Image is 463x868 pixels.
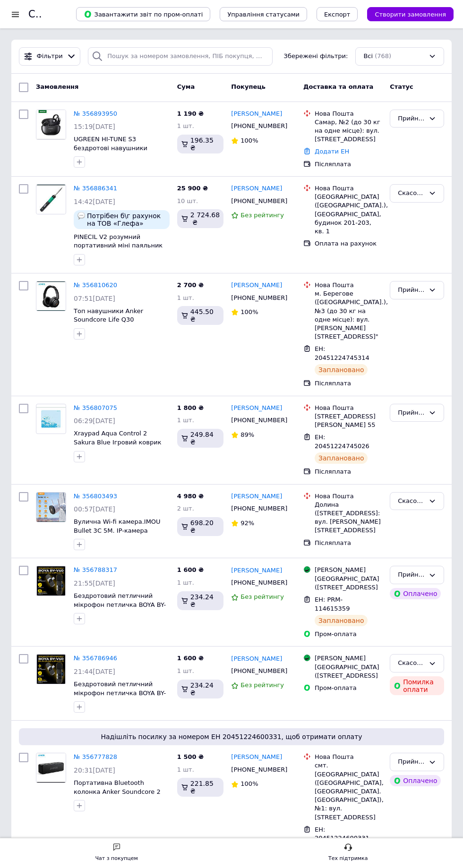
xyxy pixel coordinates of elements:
[74,295,115,302] span: 07:51[DATE]
[36,654,66,684] a: Фото товару
[74,185,117,192] a: № 356886341
[177,766,194,773] span: 1 шт.
[88,47,273,66] input: Пошук за номером замовлення, ПІБ покупця, номером телефону, Email, номером накладної
[177,83,195,90] span: Cума
[315,281,382,289] div: Нова Пошта
[229,292,288,304] div: [PHONE_NUMBER]
[315,684,382,692] div: Пром-оплата
[74,592,166,617] a: Бездротовий петличний мікрофон петличка BOYA BY-V1 2.0 /BY-V10 2.0
[315,566,382,574] div: [PERSON_NAME]
[74,655,117,662] a: № 356786946
[177,209,224,228] div: 2 724.68 ₴
[74,136,161,160] a: UGREEN HI-TUNE S3 бездротові навушники відкритого типу (open ear)
[390,588,441,599] div: Оплачено
[177,110,204,117] span: 1 190 ₴
[74,430,162,454] a: Xraypad Aqua Control 2 Sakura Blue Ігровий коврик килимок для мишки
[315,289,382,341] div: м. Берегове ([GEOGRAPHIC_DATA].), №3 (до 30 кг на одне місце): вул. [PERSON_NAME][STREET_ADDRESS]"
[398,188,425,198] div: Скасовано
[74,566,117,573] a: № 356788317
[177,294,194,301] span: 1 шт.
[315,761,382,821] div: смт. [GEOGRAPHIC_DATA] ([GEOGRAPHIC_DATA], [GEOGRAPHIC_DATA]. [GEOGRAPHIC_DATA]), №1: вул. [STREE...
[231,184,282,193] a: [PERSON_NAME]
[74,417,115,425] span: 06:29[DATE]
[240,431,254,438] span: 89%
[315,404,382,412] div: Нова Пошта
[76,7,210,21] button: Завантажити звіт по пром-оплаті
[229,195,288,207] div: [PHONE_NUMBER]
[37,566,66,596] img: Фото товару
[74,307,143,323] a: Топ навушники Anker Soundcore Life Q30
[284,52,348,61] span: Збережені фільтри:
[36,404,66,434] a: Фото товару
[231,83,266,90] span: Покупець
[315,501,382,535] div: Долина ([STREET_ADDRESS]: вул. [PERSON_NAME][STREET_ADDRESS]
[177,429,224,448] div: 249.84 ₴
[177,122,194,129] span: 1 шт.
[87,212,166,227] span: Потрібен б\г рахунок на ТОВ «Глефа» ЄДРПОУ 42261698. Після оплати, прохання, відправити матеріали...
[317,7,358,21] button: Експорт
[229,120,288,132] div: [PHONE_NUMBER]
[177,579,194,586] span: 1 шт.
[315,148,349,155] a: Додати ЕН
[315,630,382,638] div: Пром-оплата
[363,52,373,61] span: Всі
[328,854,368,863] div: Тех підтримка
[77,212,85,220] img: :speech_balloon:
[84,10,203,18] span: Завантажити звіт по пром-оплаті
[315,412,382,429] div: [STREET_ADDRESS][PERSON_NAME] 55
[398,285,425,295] div: Прийнято
[74,110,117,117] a: № 356893950
[303,83,373,90] span: Доставка та оплата
[74,123,115,130] span: 15:19[DATE]
[315,239,382,248] div: Оплата на рахунок
[315,110,382,118] div: Нова Пошта
[74,518,161,543] a: Вулична Wi-fi камера.IMOU Bullet 3C 5M. IP-камера відеоспостереження
[229,502,288,515] div: [PHONE_NUMBER]
[177,306,224,325] div: 445.50 ₴
[315,434,369,450] span: ЕН: 20451224745026
[398,658,425,668] div: Скасовано
[220,7,307,21] button: Управління статусами
[74,753,117,760] a: № 356777828
[315,345,369,361] span: ЕН: 20451224745314
[177,197,198,204] span: 10 шт.
[36,753,66,783] a: Фото товару
[315,364,368,375] div: Заплановано
[177,591,224,610] div: 234.24 ₴
[315,539,382,547] div: Післяплата
[74,505,115,513] span: 00:57[DATE]
[74,404,117,411] a: № 356807075
[231,404,282,413] a: [PERSON_NAME]
[74,493,117,500] a: № 356803493
[177,680,224,698] div: 234.24 ₴
[36,83,78,90] span: Замовлення
[74,766,115,774] span: 20:31[DATE]
[37,52,63,61] span: Фільтри
[315,193,382,236] div: [GEOGRAPHIC_DATA] ([GEOGRAPHIC_DATA].), [GEOGRAPHIC_DATA], будинок 201-203, кв. 1
[231,566,282,575] a: [PERSON_NAME]
[315,615,368,626] div: Заплановано
[315,184,382,193] div: Нова Пошта
[177,655,204,662] span: 1 600 ₴
[358,10,454,17] a: Створити замовлення
[315,753,382,761] div: Нова Пошта
[177,417,194,424] span: 1 шт.
[36,493,66,522] img: Фото товару
[231,492,282,501] a: [PERSON_NAME]
[177,566,204,573] span: 1 600 ₴
[36,110,66,139] img: Фото товару
[367,7,454,21] button: Створити замовлення
[36,753,65,783] img: Фото товару
[74,281,117,289] a: № 356810620
[37,655,66,684] img: Фото товару
[36,281,66,311] a: Фото товару
[37,281,66,311] img: Фото товару
[177,517,224,536] div: 698.20 ₴
[231,655,282,664] a: [PERSON_NAME]
[74,233,166,258] span: PINECIL V2 розумний портативний міні паяльник Pine64 (аналог TS100,TS101)
[177,505,194,512] span: 2 шт.
[229,665,288,677] div: [PHONE_NUMBER]
[177,778,224,797] div: 221.85 ₴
